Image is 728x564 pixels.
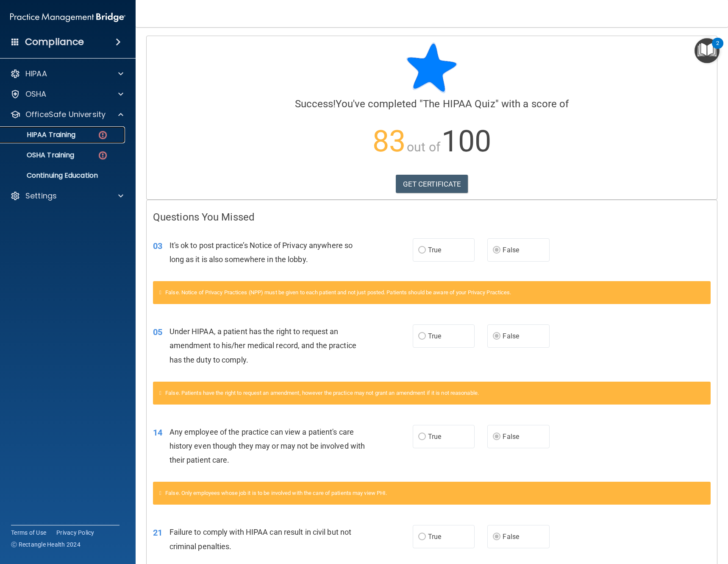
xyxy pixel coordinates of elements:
span: 21 [153,528,162,538]
a: OfficeSafe University [10,109,123,120]
a: Terms of Use [11,528,46,537]
span: 05 [153,327,162,337]
span: Under HIPAA, a patient has the right to request an amendment to his/her medical record, and the p... [169,327,356,364]
span: 83 [372,124,406,159]
p: Continuing Education [6,171,121,180]
span: False [503,533,519,541]
h4: Compliance [25,36,84,48]
h4: You've completed " " with a score of [153,98,711,109]
p: OSHA Training [6,151,74,159]
input: False [493,247,500,254]
input: True [418,247,426,254]
input: True [418,434,426,440]
span: out of [407,140,440,154]
a: Privacy Policy [56,528,94,537]
div: 2 [716,43,719,54]
span: False. Notice of Privacy Practices (NPP) must be given to each patient and not just posted. Patie... [165,289,511,296]
input: True [418,333,426,340]
span: 14 [153,427,162,438]
input: False [493,434,500,440]
span: False [503,246,519,254]
span: 100 [442,124,491,159]
img: danger-circle.6113f641.png [97,150,108,161]
input: False [493,333,500,340]
span: Any employee of the practice can view a patient's care history even though they may or may not be... [169,427,365,464]
span: Ⓒ Rectangle Health 2024 [11,540,81,549]
span: False [503,433,519,441]
span: The HIPAA Quiz [423,98,495,110]
span: False. Only employees whose job it is to be involved with the care of patients may view PHI. [165,490,387,496]
p: HIPAA [25,69,47,79]
span: Failure to comply with HIPAA can result in civil but not criminal penalties. [169,528,352,550]
span: True [428,246,441,254]
input: False [493,534,500,540]
a: GET CERTIFICATE [396,175,468,193]
p: Settings [25,191,57,201]
span: False [503,332,519,340]
a: OSHA [10,89,123,99]
a: HIPAA [10,69,123,79]
span: True [428,533,441,541]
a: Settings [10,191,123,201]
span: True [428,433,441,441]
span: False. Patients have the right to request an amendment, however the practice may not grant an ame... [165,390,479,396]
span: It's ok to post practice’s Notice of Privacy anywhere so long as it is also somewhere in the lobby. [169,241,353,264]
img: blue-star-rounded.9d042014.png [406,42,457,93]
span: 03 [153,241,162,251]
button: Open Resource Center, 2 new notifications [695,38,720,63]
input: True [418,534,426,540]
img: danger-circle.6113f641.png [97,130,108,140]
p: OSHA [25,89,47,99]
p: HIPAA Training [6,131,75,139]
h4: Questions You Missed [153,212,711,223]
p: OfficeSafe University [25,109,106,120]
span: Success! [295,98,336,110]
img: PMB logo [10,9,125,26]
span: True [428,332,441,340]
